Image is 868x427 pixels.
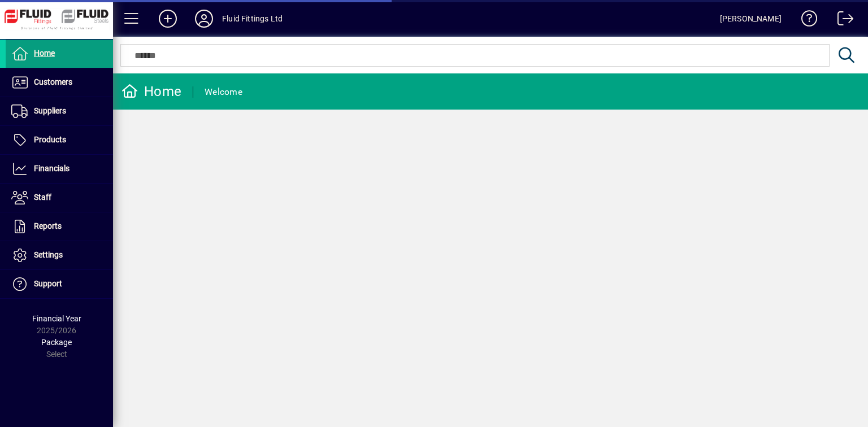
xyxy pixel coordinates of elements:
div: [PERSON_NAME] [720,10,782,28]
a: Settings [6,241,113,269]
a: Knowledge Base [793,2,818,39]
a: Reports [6,212,113,241]
span: Financial Year [32,314,81,323]
span: Reports [34,221,62,230]
span: Products [34,135,66,144]
button: Add [150,8,186,29]
a: Customers [6,68,113,97]
div: Home [121,82,181,101]
span: Settings [34,250,63,259]
div: Fluid Fittings Ltd [222,10,283,28]
span: Suppliers [34,106,66,115]
a: Financials [6,155,113,183]
span: Support [34,279,62,288]
span: Package [41,338,72,347]
a: Suppliers [6,97,113,125]
a: Support [6,270,113,298]
span: Customers [34,77,72,86]
span: Home [34,49,55,58]
a: Products [6,126,113,154]
div: Welcome [205,83,242,101]
span: Financials [34,164,70,173]
a: Staff [6,184,113,212]
button: Profile [186,8,222,29]
a: Logout [829,2,854,39]
span: Staff [34,193,51,202]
